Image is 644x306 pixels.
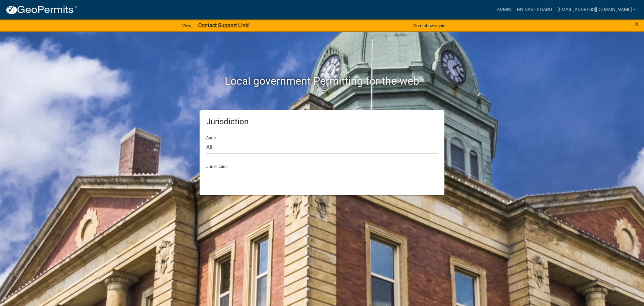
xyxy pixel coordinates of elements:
a: [EMAIL_ADDRESS][DOMAIN_NAME] [555,3,639,16]
a: View [179,20,194,31]
a: Admin [494,3,514,16]
h2: Local government Permitting for the web [136,75,508,87]
a: My Dashboard [514,3,555,16]
button: Don't show again [411,20,448,31]
button: Close [635,20,639,28]
h5: Jurisdiction [206,117,438,127]
span: × [635,19,639,29]
strong: Contact Support Link! [198,22,250,29]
